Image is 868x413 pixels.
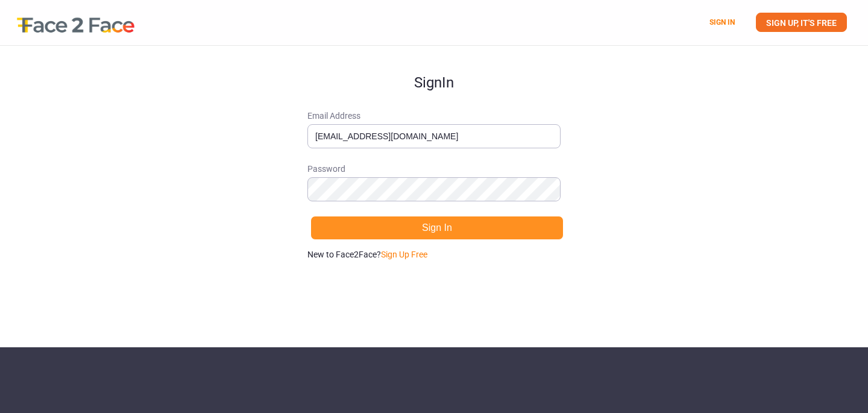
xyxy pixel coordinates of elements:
input: Password [307,177,561,201]
p: New to Face2Face? [307,248,561,260]
span: Password [307,163,561,175]
a: SIGN UP, IT'S FREE [756,13,847,32]
h1: Sign In [307,46,561,90]
span: Email Address [307,110,561,122]
input: Email Address [307,124,561,148]
button: Sign In [310,216,564,240]
a: Sign Up Free [381,250,427,259]
a: SIGN IN [709,18,735,27]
